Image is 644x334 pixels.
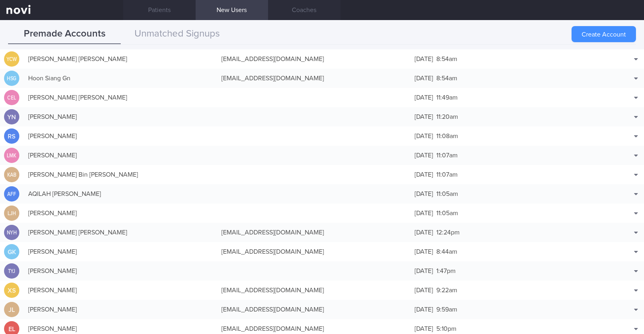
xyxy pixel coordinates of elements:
div: AQILAH [PERSON_NAME] [24,186,217,202]
div: LJH [5,206,18,221]
div: [PERSON_NAME] [24,301,217,318]
span: 8:44am [436,248,457,255]
span: [DATE] [415,171,433,178]
button: Unmatched Signups [121,24,233,44]
div: LMK [5,148,18,163]
span: 11:07am [436,152,458,159]
span: 8:54am [436,56,457,62]
div: [PERSON_NAME] [24,205,217,221]
span: [DATE] [415,229,433,236]
div: KAB [5,167,18,183]
div: GK [4,244,19,260]
span: [DATE] [415,268,433,274]
span: [DATE] [415,133,433,139]
span: 9:59am [436,306,457,313]
span: 11:05am [436,191,458,197]
div: [PERSON_NAME] [PERSON_NAME] [24,51,217,67]
span: 12:24pm [436,229,460,236]
span: [DATE] [415,306,433,313]
span: [DATE] [415,191,433,197]
div: [PERSON_NAME] [24,147,217,163]
div: [EMAIL_ADDRESS][DOMAIN_NAME] [217,70,411,86]
div: Hoon Siang Gn [24,70,217,86]
span: [DATE] [415,152,433,159]
span: [DATE] [415,248,433,255]
span: [DATE] [415,326,433,332]
div: [PERSON_NAME] [24,263,217,279]
span: 9:22am [436,287,457,293]
div: YN [4,109,19,125]
div: AFF [5,186,18,202]
span: 11:20am [436,114,458,120]
span: [DATE] [415,56,433,62]
div: [PERSON_NAME] [PERSON_NAME] [24,224,217,240]
span: [DATE] [415,210,433,216]
span: 11:49am [436,94,458,101]
div: [EMAIL_ADDRESS][DOMAIN_NAME] [217,301,411,318]
span: [DATE] [415,114,433,120]
span: [DATE] [415,287,433,293]
div: [PERSON_NAME] [24,128,217,144]
div: [EMAIL_ADDRESS][DOMAIN_NAME] [217,244,411,260]
div: [PERSON_NAME] [24,282,217,298]
span: 11:07am [436,171,458,178]
div: TYJ [5,263,18,279]
span: [DATE] [415,75,433,81]
span: 11:08am [436,133,458,139]
div: [PERSON_NAME] [PERSON_NAME] [24,90,217,106]
div: [PERSON_NAME] [24,244,217,260]
div: JL [4,302,19,318]
div: HSG [5,71,18,86]
div: YCW [5,51,18,67]
span: 11:05am [436,210,458,216]
div: [EMAIL_ADDRESS][DOMAIN_NAME] [217,282,411,298]
div: [PERSON_NAME] Bin [PERSON_NAME] [24,167,217,183]
span: 8:54am [436,75,457,81]
div: RS [4,128,19,144]
span: [DATE] [415,94,433,101]
button: Create Account [572,26,636,42]
span: 1:47pm [436,268,456,274]
div: [EMAIL_ADDRESS][DOMAIN_NAME] [217,51,411,67]
div: [PERSON_NAME] [24,109,217,125]
div: [EMAIL_ADDRESS][DOMAIN_NAME] [217,224,411,240]
button: Premade Accounts [8,24,121,44]
div: NYH [5,225,18,240]
span: 5:10pm [436,326,456,332]
div: CEL [5,90,18,106]
div: XS [4,283,19,298]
